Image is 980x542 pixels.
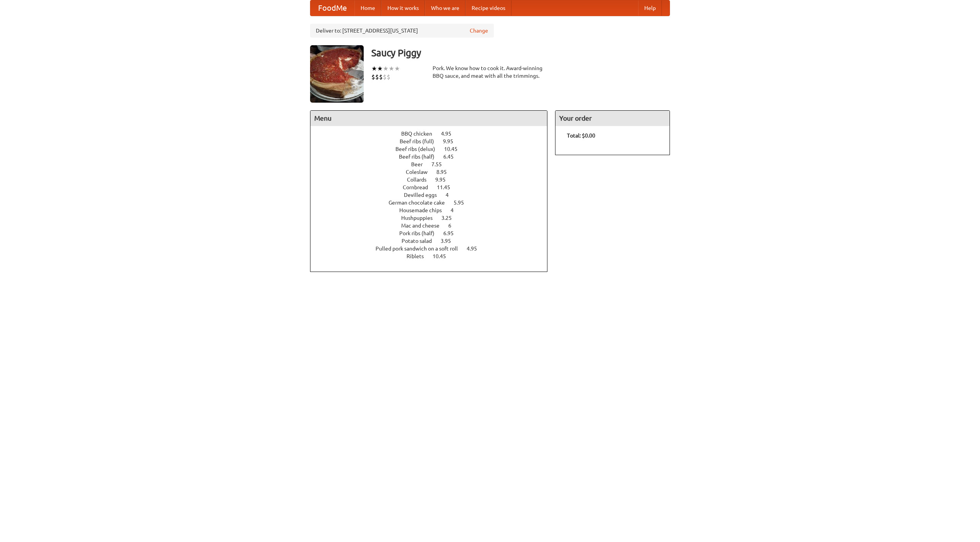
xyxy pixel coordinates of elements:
span: 3.25 [441,215,459,221]
span: 6.95 [443,230,461,236]
a: Home [354,0,381,16]
a: Housemade chips 4 [399,207,468,213]
li: ★ [389,64,394,73]
span: 4.95 [467,246,485,252]
span: Devilled eggs [404,192,444,198]
span: 6 [448,223,459,229]
li: $ [371,73,375,81]
span: Riblets [407,253,431,259]
li: $ [375,73,379,81]
h4: Your order [555,111,670,126]
a: Beef ribs (half) 6.45 [399,154,468,160]
a: Hushpuppies 3.25 [401,215,466,221]
a: Coleslaw 8.95 [406,169,461,175]
a: BBQ chicken 4.95 [401,131,465,137]
a: Beef ribs (full) 9.95 [400,138,467,144]
span: 4 [451,207,461,213]
a: FoodMe [310,0,354,16]
span: 4 [446,192,456,198]
span: 6.45 [443,154,461,160]
a: Change [470,27,488,34]
span: 7.55 [431,161,449,167]
a: German chocolate cake 5.95 [389,200,478,206]
span: Coleslaw [406,169,435,175]
span: 4.95 [441,131,459,137]
li: ★ [371,64,377,73]
span: 10.45 [433,253,454,259]
div: Pork. We know how to cook it. Award-winning BBQ sauce, and meat with all the trimmings. [433,64,547,80]
a: Devilled eggs 4 [404,192,463,198]
span: 10.45 [444,146,465,152]
a: Potato salad 3.95 [402,238,465,244]
a: Pork ribs (half) 6.95 [399,230,468,236]
span: Beef ribs (half) [399,154,442,160]
li: ★ [394,64,400,73]
span: German chocolate cake [389,200,452,206]
span: Collards [407,177,434,183]
li: $ [379,73,383,81]
span: Hushpuppies [401,215,440,221]
a: Beer 7.55 [411,161,456,167]
span: 3.95 [441,238,459,244]
a: Collards 9.95 [407,177,460,183]
a: Beef ribs (delux) 10.45 [395,146,472,152]
span: 11.45 [437,184,458,190]
span: Cornbread [403,184,436,190]
span: Beef ribs (full) [400,138,442,144]
li: ★ [383,64,389,73]
a: Pulled pork sandwich on a soft roll 4.95 [376,246,491,252]
span: Beer [411,161,430,167]
img: angular.jpg [310,45,364,103]
a: Mac and cheese 6 [401,223,465,229]
a: Who we are [425,0,465,16]
div: Deliver to: [STREET_ADDRESS][US_STATE] [310,24,494,38]
span: 9.95 [443,138,461,144]
a: Cornbread 11.45 [403,184,464,190]
a: Recipe videos [465,0,511,16]
span: BBQ chicken [401,131,440,137]
a: How it works [381,0,425,16]
span: Housemade chips [399,207,449,213]
span: Pulled pork sandwich on a soft roll [376,246,465,252]
span: Mac and cheese [401,223,447,229]
li: ★ [377,64,383,73]
b: Total: $0.00 [567,133,595,139]
span: Potato salad [402,238,439,244]
span: 8.95 [436,169,454,175]
a: Help [638,0,662,16]
span: Pork ribs (half) [399,230,442,236]
span: 9.95 [435,177,453,183]
span: Beef ribs (delux) [395,146,443,152]
a: Riblets 10.45 [407,253,460,259]
h4: Menu [310,111,547,126]
li: $ [387,73,390,81]
span: 5.95 [454,200,472,206]
h3: Saucy Piggy [371,45,670,61]
li: $ [383,73,387,81]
